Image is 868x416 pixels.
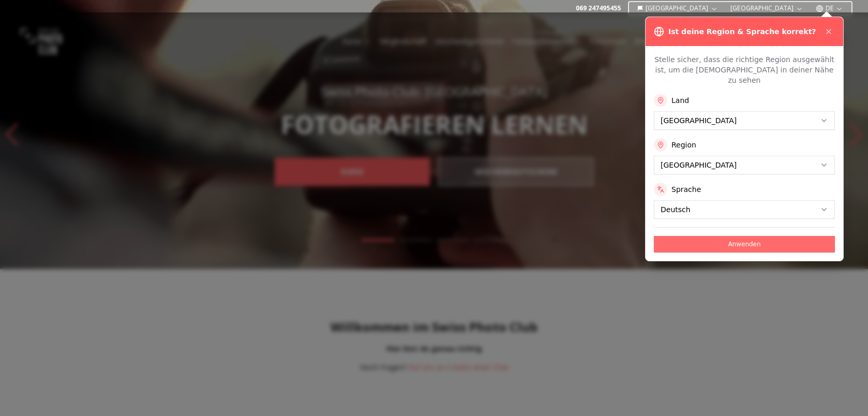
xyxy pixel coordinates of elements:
label: Region [671,140,696,150]
label: Land [671,95,689,106]
a: 069 247495455 [576,4,621,12]
button: [GEOGRAPHIC_DATA] [633,2,723,14]
h3: Ist deine Region & Sprache korrekt? [668,26,816,37]
button: DE [812,2,847,14]
button: Anwenden [654,236,835,252]
p: Stelle sicher, dass die richtige Region ausgewählt ist, um die [DEMOGRAPHIC_DATA] in deiner Nähe ... [654,54,835,85]
label: Sprache [671,184,701,195]
button: [GEOGRAPHIC_DATA] [726,2,807,14]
